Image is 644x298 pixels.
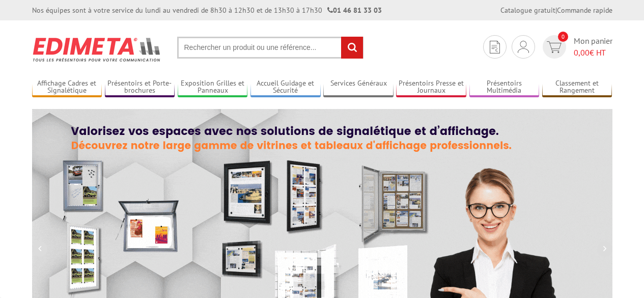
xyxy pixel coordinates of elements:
input: Rechercher un produit ou une référence... [177,37,363,59]
span: Mon panier [574,35,612,59]
a: Commande rapide [557,6,612,15]
a: Services Généraux [323,79,394,96]
span: € HT [574,47,612,59]
div: Nos équipes sont à votre service du lundi au vendredi de 8h30 à 12h30 et de 13h30 à 17h30 [32,5,382,15]
img: devis rapide [490,41,500,53]
span: 0,00 [574,47,590,58]
a: Accueil Guidage et Sécurité [250,79,321,96]
a: devis rapide 0 Mon panier 0,00€ HT [540,35,612,59]
a: Exposition Grilles et Panneaux [178,79,248,96]
img: Présentoir, panneau, stand - Edimeta - PLV, affichage, mobilier bureau, entreprise [32,31,162,68]
a: Présentoirs et Porte-brochures [105,79,175,96]
span: 0 [558,32,568,42]
a: Présentoirs Multimédia [469,79,540,96]
a: Affichage Cadres et Signalétique [32,79,102,96]
div: | [500,5,612,15]
a: Présentoirs Presse et Journaux [396,79,466,96]
img: devis rapide [547,41,562,53]
img: devis rapide [518,41,529,53]
strong: 01 46 81 33 03 [327,6,382,15]
input: rechercher [341,37,363,59]
a: Catalogue gratuit [500,6,555,15]
a: Classement et Rangement [542,79,612,96]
